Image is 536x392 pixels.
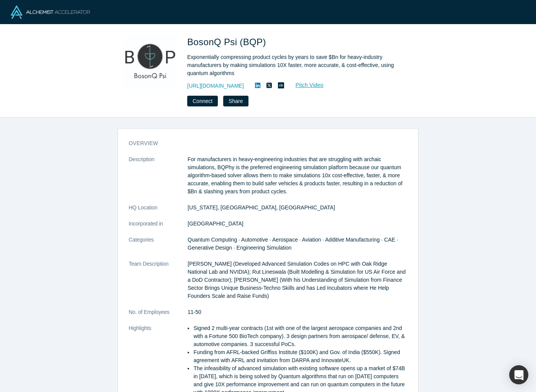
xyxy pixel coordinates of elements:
p: For manufacturers in heavy-engineering industries that are struggling with archaic simulations, B... [188,155,407,196]
div: Exponentially compressing product cycles by years to save $Bn for heavy-industry manufacturers by... [187,53,402,77]
h3: overview [129,139,397,147]
span: Quantum Computing · Automotive · Aerospace · Aviation · Additive Manufacturing · CAE · Generative... [188,237,398,251]
dt: No. of Employees [129,308,188,324]
dd: [US_STATE], [GEOGRAPHIC_DATA], [GEOGRAPHIC_DATA] [188,204,407,212]
p: [PERSON_NAME] (Developed Advanced Simulation Codes on HPC with Oak Ridge National Lab and NVIDIA)... [188,260,407,300]
dt: Incorporated in [129,220,188,236]
a: Pitch Video [287,81,324,90]
li: Signed 2 multi-year contracts (1st with one of the largest aerospace companies and 2nd with a For... [193,324,407,348]
dd: [GEOGRAPHIC_DATA] [188,220,407,228]
button: Connect [187,96,218,106]
dt: Team Description [129,260,188,308]
span: BosonQ Psi (BQP) [187,37,269,47]
dt: Description [129,155,188,204]
button: Share [223,96,248,106]
img: Alchemist Logo [11,5,90,19]
li: Funding from AFRL-backed Griffiss Institute ($100K) and Gov. of India ($550K). Signed agreement w... [193,348,407,364]
dt: HQ Location [129,204,188,220]
dt: Categories [129,236,188,260]
a: [URL][DOMAIN_NAME] [187,82,244,90]
dd: 11-50 [188,308,407,316]
img: BosonQ Psi (BQP)'s Logo [123,35,176,89]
